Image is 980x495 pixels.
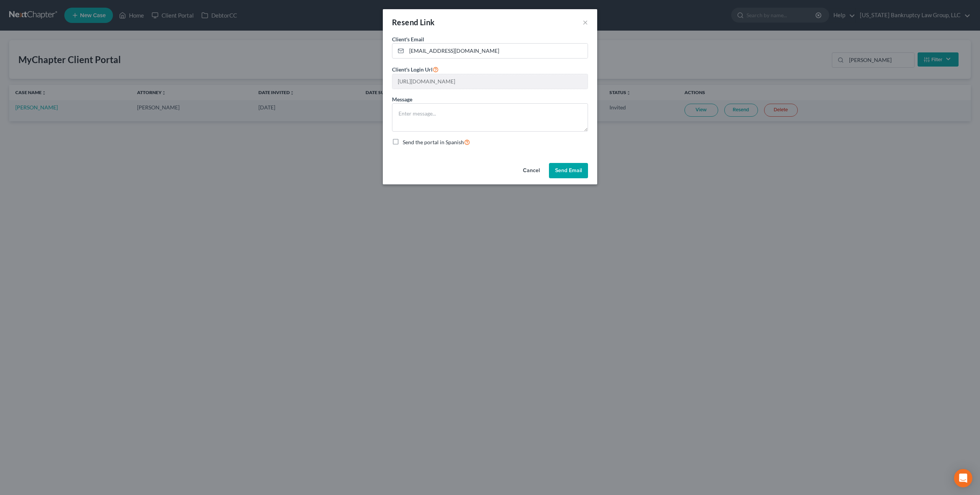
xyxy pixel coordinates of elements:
[517,163,546,178] button: Cancel
[392,17,434,28] div: Resend Link
[392,95,412,103] label: Message
[954,469,972,487] div: Open Intercom Messenger
[392,36,424,42] span: Client's Email
[392,65,439,74] label: Client's Login Url
[549,163,588,178] button: Send Email
[392,74,588,89] input: --
[407,44,588,58] input: Enter email...
[403,139,464,145] span: Send the portal in Spanish
[583,18,588,27] button: ×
